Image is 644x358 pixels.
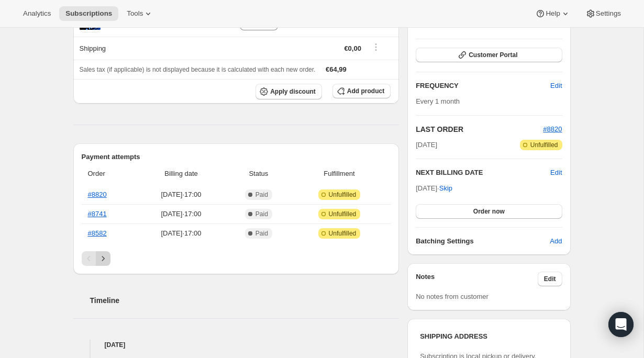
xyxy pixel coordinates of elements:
[550,81,562,91] span: Edit
[538,272,562,286] button: Edit
[546,9,560,18] span: Help
[120,6,160,21] button: Tools
[294,169,385,179] span: Fulfillment
[73,37,223,60] th: Shipping
[229,169,288,179] span: Status
[329,210,357,218] span: Unfulfilled
[326,65,347,73] span: €64,99
[543,125,562,133] a: #8820
[256,191,268,199] span: Paid
[530,141,558,149] span: Unfulfilled
[80,66,316,73] span: Sales tax (if applicable) is not displayed because it is calculated with each new order.
[139,228,223,239] span: [DATE] · 17:00
[96,251,110,266] button: Next
[332,84,391,98] button: Add product
[73,340,399,350] h4: [DATE]
[90,295,399,306] h2: Timeline
[347,87,384,95] span: Add product
[416,140,437,150] span: [DATE]
[65,9,112,18] span: Subscriptions
[550,167,562,178] button: Edit
[416,293,488,300] span: No notes from customer
[416,81,550,91] h2: FREQUENCY
[329,229,357,238] span: Unfulfilled
[88,191,107,198] a: #8820
[416,167,550,178] h2: NEXT BILLING DATE
[544,77,568,94] button: Edit
[416,48,562,62] button: Customer Portal
[139,209,223,219] span: [DATE] · 17:00
[368,41,384,53] button: Shipping actions
[608,312,634,337] div: Open Intercom Messenger
[416,97,460,105] span: Every 1 month
[344,44,361,52] span: €0,00
[439,183,452,194] span: Skip
[256,84,322,99] button: Apply discount
[59,6,118,21] button: Subscriptions
[416,272,538,286] h3: Notes
[469,51,517,59] span: Customer Portal
[329,191,357,199] span: Unfulfilled
[82,162,137,185] th: Order
[88,229,107,237] a: #8582
[579,6,627,21] button: Settings
[139,169,223,179] span: Billing date
[550,236,562,247] span: Add
[543,124,562,135] button: #8820
[88,210,107,218] a: #8741
[544,275,556,283] span: Edit
[416,236,550,247] h6: Batching Settings
[473,207,505,216] span: Order now
[416,184,452,192] span: [DATE] ·
[543,233,568,250] button: Add
[127,9,143,18] span: Tools
[433,180,459,197] button: Skip
[17,6,57,21] button: Analytics
[529,6,576,21] button: Help
[139,189,223,200] span: [DATE] · 17:00
[596,9,621,18] span: Settings
[256,229,268,238] span: Paid
[420,331,558,342] h3: SHIPPING ADDRESS
[416,204,562,219] button: Order now
[82,251,391,266] nav: Pagination
[82,152,391,162] h2: Payment attempts
[270,87,316,96] span: Apply discount
[256,210,268,218] span: Paid
[416,124,543,135] h2: LAST ORDER
[23,9,51,18] span: Analytics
